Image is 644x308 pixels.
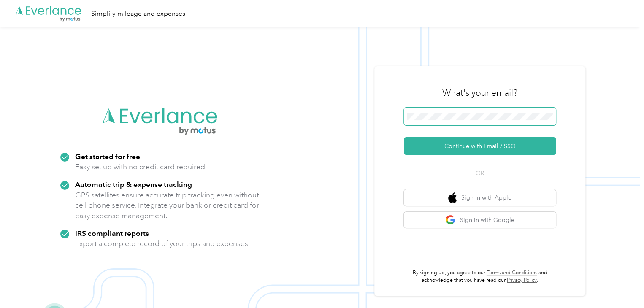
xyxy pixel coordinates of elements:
[442,87,517,99] h3: What's your email?
[75,180,192,189] strong: Automatic trip & expense tracking
[75,238,250,249] p: Export a complete record of your trips and expenses.
[448,192,457,203] img: apple logo
[404,212,556,228] button: google logoSign in with Google
[445,215,456,225] img: google logo
[507,277,537,284] a: Privacy Policy
[75,229,149,238] strong: IRS compliant reports
[404,269,556,284] p: By signing up, you agree to our and acknowledge that you have read our .
[91,8,185,19] div: Simplify mileage and expenses
[487,270,537,276] a: Terms and Conditions
[75,190,260,221] p: GPS satellites ensure accurate trip tracking even without cell phone service. Integrate your bank...
[75,152,140,161] strong: Get started for free
[465,169,495,178] span: OR
[404,189,556,206] button: apple logoSign in with Apple
[75,162,205,172] p: Easy set up with no credit card required
[404,137,556,155] button: Continue with Email / SSO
